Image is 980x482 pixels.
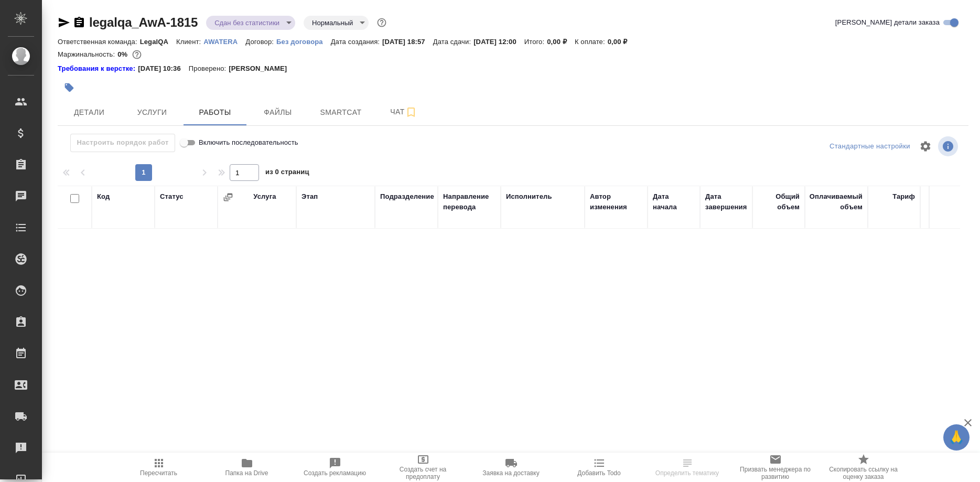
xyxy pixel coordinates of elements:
[160,191,184,202] div: Статус
[943,424,970,451] button: 🙏
[253,106,303,119] span: Файлы
[130,48,144,61] button: 19700.40 RUB;
[705,191,747,212] div: Дата завершения
[810,191,863,212] div: Оплачиваемый объем
[524,38,547,46] p: Итого:
[176,38,203,46] p: Клиент:
[276,38,331,46] p: Без договора
[316,106,366,119] span: Smartcat
[608,38,636,46] p: 0,00 ₽
[827,138,913,155] div: split button
[58,63,138,74] a: Требования к верстке:
[199,137,298,148] span: Включить последовательность
[64,106,114,119] span: Детали
[117,50,130,58] p: 0%
[211,18,283,27] button: Сдан без статистики
[473,38,524,46] p: [DATE] 12:00
[203,37,245,46] a: AWATERA
[405,106,417,119] svg: Подписаться
[203,38,245,46] p: AWATERA
[892,191,915,202] div: Тариф
[206,16,295,30] div: Сдан без статистики
[506,191,552,202] div: Исполнитель
[575,38,608,46] p: К оплате:
[913,134,938,159] span: Настроить таблицу
[590,191,642,212] div: Автор изменения
[547,38,575,46] p: 0,00 ₽
[229,63,295,74] p: [PERSON_NAME]
[265,166,309,181] span: из 0 страниц
[140,38,176,46] p: LegalQA
[375,16,389,29] button: Доп статусы указывают на важность/срочность заказа
[653,191,695,212] div: Дата начала
[58,63,138,74] div: Нажми, чтобы открыть папку с инструкцией
[382,38,433,46] p: [DATE] 18:57
[380,191,434,202] div: Подразделение
[443,191,496,212] div: Направление перевода
[190,106,240,119] span: Работы
[73,16,85,29] button: Скопировать ссылку
[58,50,117,58] p: Маржинальность:
[301,191,318,202] div: Этап
[127,106,177,119] span: Услуги
[379,105,429,119] span: Чат
[189,63,229,74] p: Проверено:
[89,15,198,29] a: legalqa_AwA-1815
[276,37,331,46] a: Без договора
[947,426,965,448] span: 🙏
[938,136,960,156] span: Посмотреть информацию
[97,191,110,202] div: Код
[253,191,276,202] div: Услуга
[58,76,81,99] button: Добавить тэг
[223,192,233,202] button: Сгруппировать
[245,38,276,46] p: Договор:
[758,191,800,212] div: Общий объем
[304,16,369,30] div: Сдан без статистики
[138,63,189,74] p: [DATE] 10:36
[835,17,940,28] span: [PERSON_NAME] детали заказа
[433,38,473,46] p: Дата сдачи:
[331,38,382,46] p: Дата создания:
[58,16,70,29] button: Скопировать ссылку для ЯМессенджера
[309,18,356,27] button: Нормальный
[58,38,140,46] p: Ответственная команда:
